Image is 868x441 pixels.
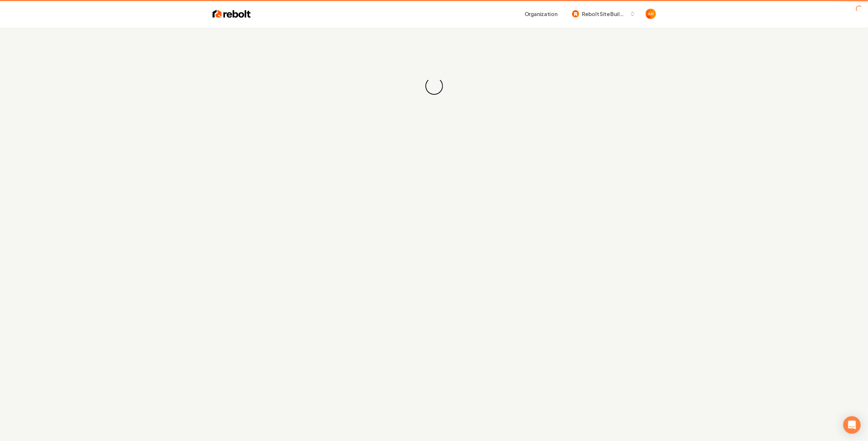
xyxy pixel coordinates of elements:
[213,9,251,19] img: Rebolt Logo
[582,10,627,18] span: Rebolt Site Builder
[843,416,861,434] div: Open Intercom Messenger
[572,10,579,17] img: Rebolt Site Builder
[646,9,656,19] img: Anthony Hurgoi
[646,9,656,19] button: Open user button
[520,7,562,20] button: Organization
[422,74,446,98] div: Loading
